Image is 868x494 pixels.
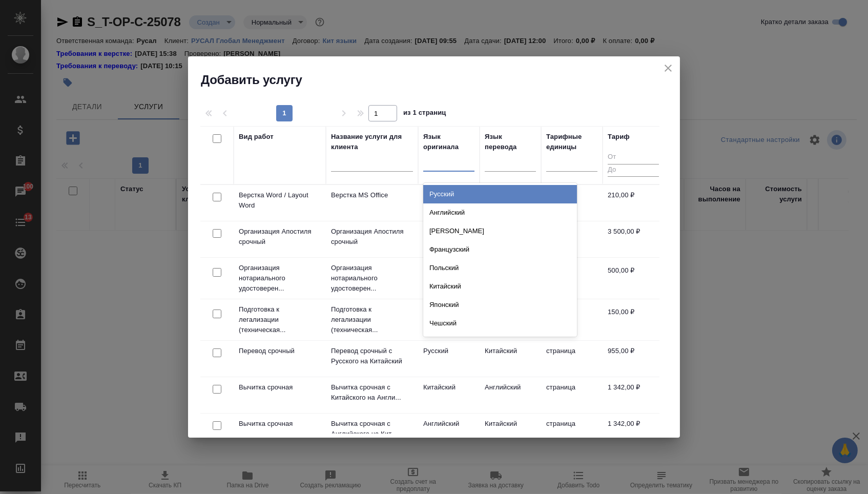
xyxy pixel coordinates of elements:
div: Чешский [423,314,577,333]
h2: Добавить услугу [201,72,680,88]
td: 1 342,00 ₽ [603,414,664,449]
div: Русский [423,185,577,203]
p: Подготовка к легализации (техническая... [239,304,321,335]
p: Перевод срочный [239,346,321,356]
td: 210,00 ₽ [603,185,664,221]
td: 500,00 ₽ [603,260,664,296]
td: Английский [480,377,541,413]
div: Тарифные единицы [546,132,597,152]
div: Язык перевода [485,132,536,152]
p: Вычитка срочная с Английского на Кит... [331,419,413,439]
td: 3 500,00 ₽ [603,221,664,257]
div: [PERSON_NAME] [423,222,577,240]
div: Японский [423,296,577,314]
td: страница [541,377,603,413]
td: 150,00 ₽ [603,302,664,338]
td: Русский [418,341,480,377]
div: Вид работ [239,132,274,142]
p: Подготовка к легализации (техническая... [331,304,413,335]
div: Польский [423,259,577,277]
div: Название услуги для клиента [331,132,413,152]
td: Не указан [418,260,480,296]
input: От [608,151,659,164]
div: Английский [423,203,577,222]
td: 955,00 ₽ [603,341,664,377]
p: Вычитка срочная [239,419,321,429]
td: Не указан [418,302,480,338]
td: страница [541,414,603,449]
div: Сербский [423,333,577,351]
td: Китайский [418,377,480,413]
p: Вычитка срочная с Китайского на Англи... [331,382,413,403]
p: Верстка Word / Layout Word [239,190,321,211]
span: из 1 страниц [403,107,446,121]
p: Организация нотариального удостоверен... [331,263,413,294]
p: Организация нотариального удостоверен... [239,263,321,294]
p: Верстка MS Office [331,190,413,200]
td: 1 342,00 ₽ [603,377,664,413]
div: Язык оригинала [423,132,474,152]
button: close [660,60,676,76]
p: Перевод срочный с Русского на Китайский [331,346,413,366]
td: Не указан [418,185,480,221]
td: Китайский [480,414,541,449]
div: Китайский [423,277,577,296]
p: Организация Апостиля срочный [239,227,321,247]
td: Английский [418,414,480,449]
td: страница [541,341,603,377]
div: Тариф [608,132,630,142]
td: Китайский [480,341,541,377]
div: Французский [423,240,577,259]
td: Не указан [418,221,480,257]
input: До [608,164,659,177]
p: Организация Апостиля срочный [331,227,413,247]
p: Вычитка срочная [239,382,321,393]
